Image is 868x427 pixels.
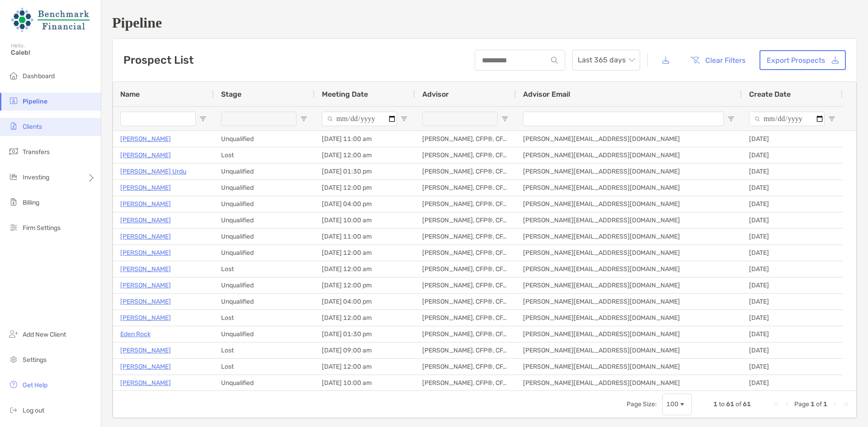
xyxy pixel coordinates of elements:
[214,164,315,179] div: Unqualified
[627,400,657,408] div: Page Size:
[214,359,315,375] div: Lost
[8,121,19,131] img: clients icon
[120,215,171,226] a: [PERSON_NAME]
[315,359,415,375] div: [DATE] 12:00 am
[743,400,751,408] span: 61
[214,212,315,228] div: Unqualified
[516,310,742,326] div: [PERSON_NAME][EMAIL_ADDRESS][DOMAIN_NAME]
[120,280,171,291] p: [PERSON_NAME]
[315,131,415,147] div: [DATE] 11:00 am
[742,180,843,196] div: [DATE]
[23,224,61,232] span: Firm Settings
[415,131,516,147] div: [PERSON_NAME], CFP®, CFA®, MSF
[516,375,742,391] div: [PERSON_NAME][EMAIL_ADDRESS][DOMAIN_NAME]
[112,14,857,31] h1: Pipeline
[315,310,415,326] div: [DATE] 12:00 am
[401,115,408,122] button: Open Filter Menu
[415,164,516,179] div: [PERSON_NAME], CFP®, CFA®, MSF
[415,375,516,391] div: [PERSON_NAME], CFP®, CFA®, MSF
[742,261,843,277] div: [DATE]
[516,180,742,196] div: [PERSON_NAME][EMAIL_ADDRESS][DOMAIN_NAME]
[415,359,516,375] div: [PERSON_NAME], CFP®, CFA®, MSF
[415,229,516,244] div: [PERSON_NAME], CFP®, CFA®, MSF
[415,261,516,277] div: [PERSON_NAME], CFP®, CFA®, MSF
[120,182,171,193] a: [PERSON_NAME]
[214,294,315,310] div: Unqualified
[11,49,95,56] span: Caleb!
[794,400,809,408] span: Page
[742,359,843,375] div: [DATE]
[315,375,415,391] div: [DATE] 10:00 am
[120,133,171,145] p: [PERSON_NAME]
[120,150,171,161] p: [PERSON_NAME]
[120,312,171,324] a: [PERSON_NAME]
[120,90,140,99] span: Name
[23,72,55,80] span: Dashboard
[315,180,415,196] div: [DATE] 12:00 pm
[23,331,66,338] span: Add New Client
[816,400,822,408] span: of
[742,131,843,147] div: [DATE]
[742,310,843,326] div: [DATE]
[516,261,742,277] div: [PERSON_NAME][EMAIL_ADDRESS][DOMAIN_NAME]
[551,57,558,64] img: input icon
[214,147,315,163] div: Lost
[8,70,19,81] img: dashboard icon
[23,148,50,156] span: Transfers
[516,196,742,212] div: [PERSON_NAME][EMAIL_ADDRESS][DOMAIN_NAME]
[120,247,171,258] a: [PERSON_NAME]
[322,90,368,99] span: Meeting Date
[120,296,171,307] a: [PERSON_NAME]
[811,400,815,408] span: 1
[742,277,843,293] div: [DATE]
[214,261,315,277] div: Lost
[315,245,415,261] div: [DATE] 12:00 am
[415,180,516,196] div: [PERSON_NAME], CFP®, CFA®, MSF
[666,400,679,408] div: 100
[120,166,186,177] a: [PERSON_NAME] Urdu
[8,95,19,106] img: pipeline icon
[315,212,415,228] div: [DATE] 10:00 am
[23,98,47,105] span: Pipeline
[11,4,90,36] img: Zoe Logo
[736,400,741,408] span: of
[759,50,846,70] a: Export Prospects
[120,231,171,242] a: [PERSON_NAME]
[749,90,791,99] span: Create Date
[8,354,19,365] img: settings icon
[742,229,843,244] div: [DATE]
[315,196,415,212] div: [DATE] 04:00 pm
[23,174,49,181] span: Investing
[823,400,827,408] span: 1
[415,196,516,212] div: [PERSON_NAME], CFP®, CFA®, MSF
[713,400,717,408] span: 1
[214,229,315,244] div: Unqualified
[516,245,742,261] div: [PERSON_NAME][EMAIL_ADDRESS][DOMAIN_NAME]
[315,147,415,163] div: [DATE] 12:00 am
[8,328,19,339] img: add_new_client icon
[516,131,742,147] div: [PERSON_NAME][EMAIL_ADDRESS][DOMAIN_NAME]
[315,343,415,358] div: [DATE] 09:00 am
[120,263,171,275] a: [PERSON_NAME]
[719,400,725,408] span: to
[523,90,570,99] span: Advisor Email
[322,112,397,126] input: Meeting Date Filter Input
[742,343,843,358] div: [DATE]
[120,328,151,340] p: Eden Rock
[516,359,742,375] div: [PERSON_NAME][EMAIL_ADDRESS][DOMAIN_NAME]
[578,50,635,70] span: Last 365 days
[516,294,742,310] div: [PERSON_NAME][EMAIL_ADDRESS][DOMAIN_NAME]
[120,345,171,356] a: [PERSON_NAME]
[8,222,19,233] img: firm-settings icon
[831,401,838,408] div: Next Page
[8,197,19,207] img: billing icon
[315,229,415,244] div: [DATE] 11:00 am
[415,326,516,342] div: [PERSON_NAME], CFP®, CFA®, MSF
